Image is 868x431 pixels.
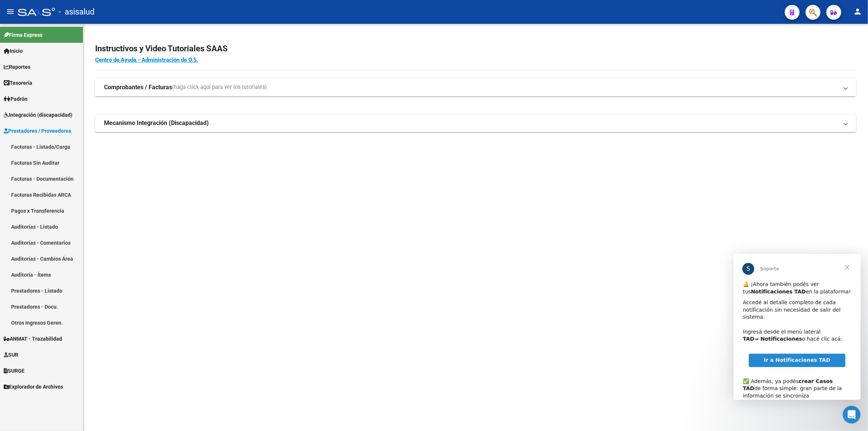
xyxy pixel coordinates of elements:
[6,7,15,16] mat-icon: menu
[4,95,27,103] span: Padrón
[4,31,42,39] span: Firma Express
[4,79,32,87] span: Tesorería
[843,406,861,424] iframe: Intercom live chat
[4,383,63,391] span: Explorador de Archivos
[4,127,71,135] span: Prestadores / Proveedores
[104,83,172,91] strong: Comprobantes / Facturas
[4,47,23,55] span: Inicio
[95,57,198,63] a: Centro de Ayuda - Administración de O.S.
[59,4,94,20] span: - asisalud
[4,351,18,359] span: SUR
[4,63,30,71] span: Reportes
[4,367,25,375] span: SURGE
[4,335,62,343] span: ANMAT - Trazabilidad
[172,83,267,91] span: (haga click aquí para ver los tutoriales)
[733,254,861,400] iframe: Intercom live chat mensaje
[4,111,72,119] span: Integración (discapacidad)
[9,116,118,167] div: ✅ Además, ya podés de forma simple: gran parte de la información se sincroniza automáticamente y ...
[95,114,856,132] mat-expansion-panel-header: Mecanismo Integración (Discapacidad)
[95,42,856,56] h2: Instructivos y Video Tutoriales SAAS
[104,119,209,127] strong: Mecanismo Integración (Discapacidad)
[95,78,856,96] mat-expansion-panel-header: Comprobantes / Facturas(haga click aquí para ver los tutoriales)
[853,7,862,16] mat-icon: person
